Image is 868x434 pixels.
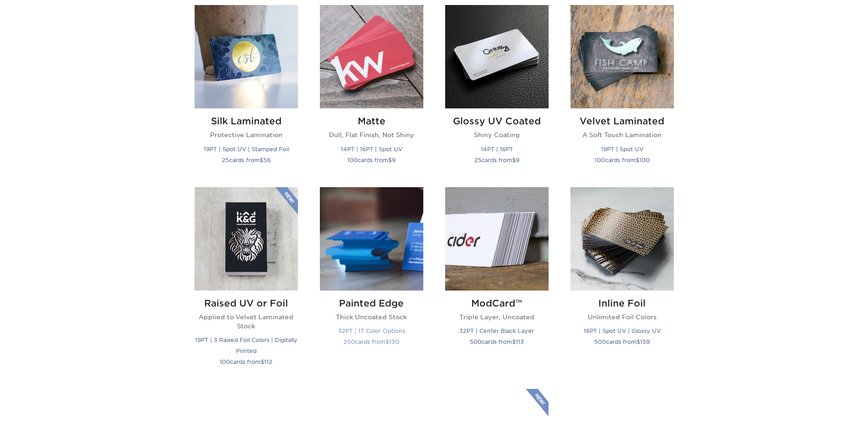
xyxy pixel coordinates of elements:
span: 100 [595,157,605,163]
small: 32PT | Center Black Layer [459,327,534,334]
span: 250 [344,338,355,345]
small: 32PT | 17 Color Options [338,327,405,334]
a: Raised UV or Foil Business Cards Raised UV or Foil Applied to Velvet Laminated Stock 19PT | 3 Rai... [195,187,298,378]
span: $ [385,338,389,345]
a: Painted Edge Business Cards Painted Edge Thick Uncoated Stock 32PT | 17 Color Options 250cards fr... [320,187,423,378]
a: Glossy UV Coated Business Cards Glossy UV Coated Shiny Coating 14PT | 16PT 25cards from$9 [445,5,549,176]
img: Matte Business Cards [320,5,423,108]
span: 100 [347,157,358,163]
p: Protective Lamination [195,130,298,139]
span: $ [636,157,639,163]
img: Painted Edge Business Cards [320,187,423,291]
img: Inline Foil Business Cards [570,187,674,291]
img: Glossy UV Coated Business Cards [445,5,549,108]
small: 19PT | 3 Raised Foil Colors | Digitally Printed [195,337,298,354]
img: Velvet Laminated Business Cards [570,5,674,108]
p: A Soft Touch Lamination [570,130,674,139]
span: 25 [474,157,482,163]
small: 19PT | Spot UV | Stamped Foil [204,146,289,153]
small: cards from [595,157,650,163]
span: 9 [392,157,395,163]
span: 113 [516,338,524,345]
small: cards from [220,358,272,365]
h2: Inline Foil [570,298,674,309]
p: Thick Uncoated Stock [320,312,423,322]
img: ModCard™ Business Cards [445,187,549,291]
span: 159 [640,338,650,345]
img: Raised UV or Foil Business Cards [195,187,298,291]
span: $ [637,338,640,345]
p: Dull, Flat Finish, Not Shiny [320,130,423,139]
span: 100 [220,358,230,365]
span: 100 [639,157,650,163]
small: 14PT | 16PT | Spot UV [341,146,402,153]
small: cards from [594,338,650,345]
small: 14PT | 16PT [481,146,513,153]
span: $ [261,358,264,365]
h2: ModCard™ [445,298,549,309]
p: Shiny Coating [445,130,549,139]
span: 56 [263,157,271,163]
span: $ [512,338,516,345]
small: cards from [470,338,524,345]
span: 500 [594,338,606,345]
span: $ [512,157,516,163]
img: Silk Laminated Business Cards [195,5,298,108]
span: 500 [470,338,482,345]
h2: Silk Laminated [195,116,298,127]
a: ModCard™ Business Cards ModCard™ Triple Layer, Uncoated 32PT | Center Black Layer 500cards from$113 [445,187,549,378]
small: 19PT | Spot UV [601,146,643,153]
h2: Glossy UV Coated [445,116,549,127]
span: 130 [389,338,399,345]
img: New Product [275,187,298,214]
small: cards from [474,157,519,163]
p: Applied to Velvet Laminated Stock [195,312,298,331]
a: Inline Foil Business Cards Inline Foil Unlimited Foil Colors 16PT | Spot UV | Glossy UV 500cards ... [570,187,674,378]
small: 16PT | Spot UV | Glossy UV [584,327,661,334]
p: Triple Layer, Uncoated [445,312,549,322]
small: cards from [344,338,399,345]
p: Unlimited Foil Colors [570,312,674,322]
span: 25 [222,157,229,163]
small: cards from [222,157,271,163]
small: cards from [347,157,395,163]
span: $ [260,157,263,163]
h2: Velvet Laminated [570,116,674,127]
h2: Matte [320,116,423,127]
a: Velvet Laminated Business Cards Velvet Laminated A Soft Touch Lamination 19PT | Spot UV 100cards ... [570,5,674,176]
span: $ [388,157,392,163]
a: Matte Business Cards Matte Dull, Flat Finish, Not Shiny 14PT | 16PT | Spot UV 100cards from$9 [320,5,423,176]
span: 9 [516,157,519,163]
img: New Product [526,389,549,416]
h2: Raised UV or Foil [195,298,298,309]
span: 112 [264,358,272,365]
h2: Painted Edge [320,298,423,309]
a: Silk Laminated Business Cards Silk Laminated Protective Lamination 19PT | Spot UV | Stamped Foil ... [195,5,298,176]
